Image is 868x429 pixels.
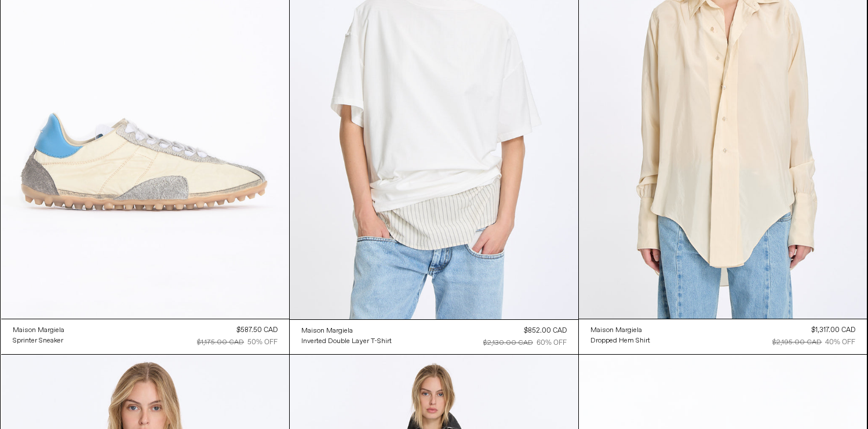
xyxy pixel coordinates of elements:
a: Inverted Double Layer T-Shirt [301,336,392,347]
div: Maison Margiela [590,326,642,336]
a: Maison Margiela [301,326,392,336]
div: Sprinter Sneaker [13,336,63,346]
div: $1,317.00 CAD [811,325,855,336]
div: $2,195.00 CAD [772,337,822,348]
div: 60% OFF [537,338,567,348]
div: $1,175.00 CAD [197,337,244,348]
div: Dropped Hem Shirt [590,336,650,346]
a: Maison Margiela [590,325,650,336]
div: 50% OFF [247,337,278,348]
a: Dropped Hem Shirt [590,336,650,346]
div: Maison Margiela [301,326,353,336]
div: 40% OFF [825,337,855,348]
div: $852.00 CAD [524,326,567,336]
div: $2,130.00 CAD [483,338,533,348]
div: $587.50 CAD [236,325,278,336]
a: Maison Margiela [13,325,64,336]
a: Sprinter Sneaker [13,336,64,346]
